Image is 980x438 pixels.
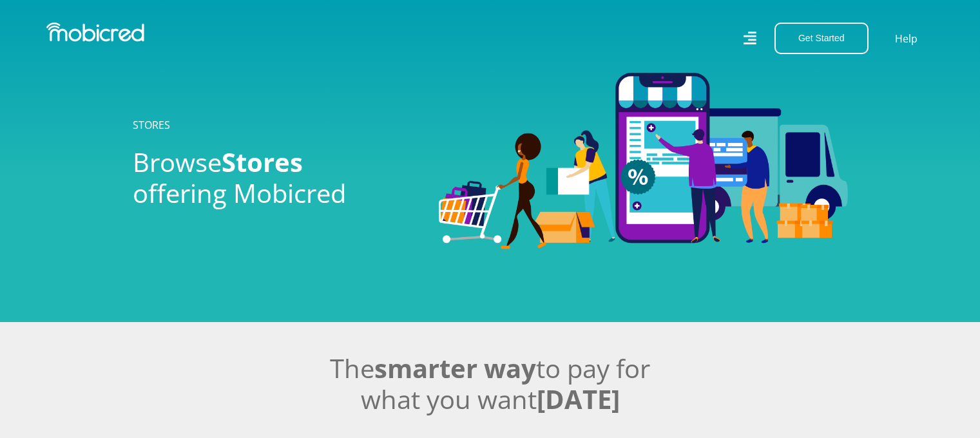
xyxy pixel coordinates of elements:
a: Help [894,30,918,47]
img: Mobicred [46,23,144,42]
a: STORES [133,118,170,132]
button: Get Started [774,23,869,54]
h2: Browse offering Mobicred [133,147,419,209]
img: Stores [439,73,848,249]
h2: The to pay for what you want [133,353,848,415]
span: Stores [222,144,303,180]
span: [DATE] [537,381,620,417]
